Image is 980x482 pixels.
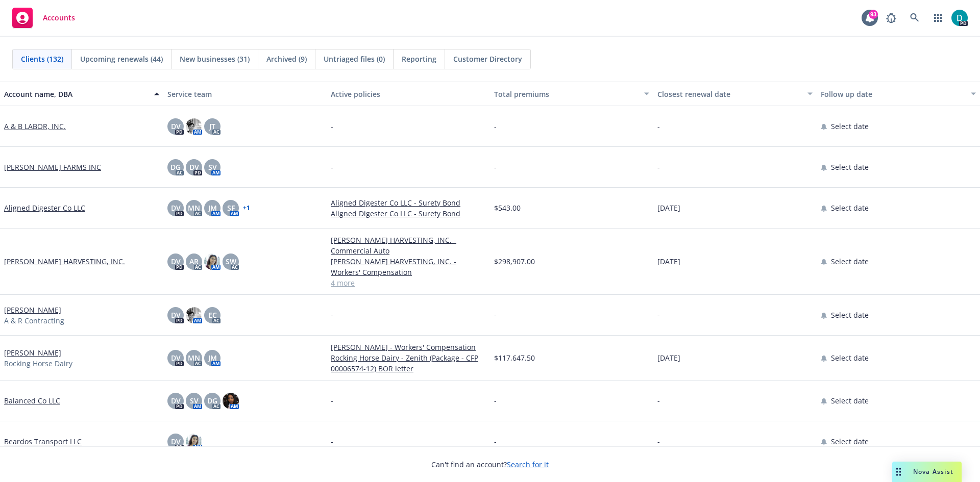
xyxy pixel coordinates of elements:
a: Beardos Transport LLC [4,436,82,447]
span: [DATE] [657,352,680,363]
span: DV [189,162,199,172]
span: Accounts [43,14,75,22]
span: JM [208,352,217,363]
button: Nova Assist [892,462,962,482]
a: Search for it [507,460,549,469]
span: Select date [831,256,869,267]
span: JT [209,121,215,132]
span: Upcoming renewals (44) [80,54,163,64]
div: Drag to move [892,462,905,482]
span: MN [188,352,200,363]
span: DV [171,352,181,363]
a: [PERSON_NAME] - Workers' Compensation [331,342,486,352]
span: - [494,436,497,447]
span: $117,647.50 [494,352,535,363]
a: Rocking Horse Dairy - Zenith (Package - CFP 00006574-12) BOR letter [331,352,486,374]
a: + 1 [243,205,250,211]
span: Customer Directory [453,54,522,64]
span: [DATE] [657,202,680,213]
span: DG [170,162,181,172]
a: [PERSON_NAME] [4,305,61,315]
button: Active policies [327,82,490,106]
span: SV [208,162,217,172]
span: EC [208,310,217,320]
span: - [657,395,660,406]
span: DG [207,395,217,406]
span: JM [208,202,217,213]
button: Closest renewal date [653,82,817,106]
span: [DATE] [657,256,680,267]
a: Accounts [8,4,79,32]
span: - [494,162,497,172]
div: 93 [869,10,878,19]
span: - [657,436,660,447]
img: photo [186,434,202,450]
span: - [494,395,497,406]
button: Service team [163,82,327,106]
img: photo [186,118,202,135]
span: - [494,121,497,132]
img: photo [186,307,202,323]
a: [PERSON_NAME] HARVESTING, INC. - Commercial Auto [331,235,486,256]
a: A & B LABOR, INC. [4,121,66,132]
img: photo [951,10,968,26]
span: - [657,121,660,132]
span: DV [171,310,181,320]
span: Select date [831,162,869,172]
a: Aligned Digester Co LLC - Surety Bond [331,197,486,208]
div: Closest renewal date [657,89,801,99]
span: New businesses (31) [180,54,250,64]
div: Account name, DBA [4,89,148,99]
span: - [657,310,660,320]
span: SF [227,202,235,213]
a: [PERSON_NAME] HARVESTING, INC. [4,256,125,267]
span: SV [190,395,199,406]
span: SW [226,256,236,267]
a: [PERSON_NAME] HARVESTING, INC. - Workers' Compensation [331,256,486,277]
span: Reporting [402,54,436,64]
span: DV [171,256,181,267]
span: Select date [831,310,869,320]
span: AR [189,256,199,267]
span: DV [171,395,181,406]
span: - [331,436,333,447]
img: photo [223,393,239,409]
div: Active policies [331,89,486,99]
span: - [331,310,333,320]
button: Follow up date [817,82,980,106]
span: MN [188,202,200,213]
span: Clients (132) [21,54,63,64]
img: photo [204,253,220,270]
span: Select date [831,352,869,363]
a: Balanced Co LLC [4,395,60,406]
a: 4 more [331,277,486,288]
span: - [657,162,660,172]
span: - [494,310,497,320]
span: A & R Contracting [4,315,64,326]
button: Total premiums [490,82,653,106]
span: DV [171,202,181,213]
span: Select date [831,436,869,447]
span: Rocking Horse Dairy [4,358,72,369]
div: Follow up date [821,89,965,99]
a: [PERSON_NAME] FARMS INC [4,162,101,172]
span: - [331,121,333,132]
a: [PERSON_NAME] [4,347,61,358]
span: Select date [831,395,869,406]
a: Report a Bug [881,8,901,28]
span: DV [171,121,181,132]
a: Aligned Digester Co LLC - Surety Bond [331,208,486,219]
span: Select date [831,202,869,213]
span: Select date [831,121,869,132]
a: Switch app [928,8,948,28]
span: - [331,162,333,172]
span: Nova Assist [913,467,953,476]
span: Untriaged files (0) [324,54,385,64]
span: $298,907.00 [494,256,535,267]
span: Can't find an account? [431,459,549,470]
span: $543.00 [494,202,521,213]
span: - [331,395,333,406]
